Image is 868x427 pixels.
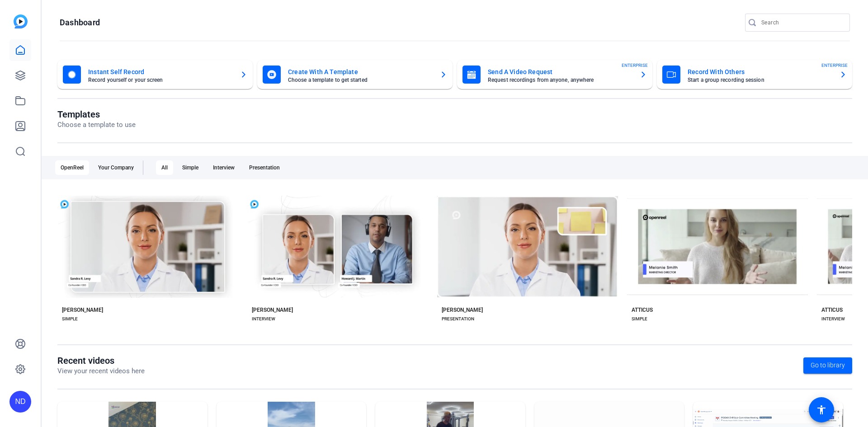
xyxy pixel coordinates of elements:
[688,77,832,83] mat-card-subtitle: Start a group recording session
[457,60,652,89] button: Send A Video RequestRequest recordings from anyone, anywhereENTERPRISE
[632,315,647,323] div: SIMPLE
[811,361,845,370] span: Go to library
[252,315,275,323] div: INTERVIEW
[442,306,483,314] div: [PERSON_NAME]
[57,120,136,130] p: Choose a template to use
[252,306,293,314] div: [PERSON_NAME]
[57,60,253,89] button: Instant Self RecordRecord yourself or your screen
[821,315,845,323] div: INTERVIEW
[688,66,832,77] mat-card-title: Record With Others
[9,391,31,413] div: ND
[88,77,233,83] mat-card-subtitle: Record yourself or your screen
[88,66,233,77] mat-card-title: Instant Self Record
[657,60,852,89] button: Record With OthersStart a group recording sessionENTERPRISE
[632,306,653,314] div: ATTICUS
[288,77,433,83] mat-card-subtitle: Choose a template to get started
[62,315,78,323] div: SIMPLE
[57,366,145,376] p: View your recent videos here
[821,306,843,314] div: ATTICUS
[57,355,145,366] h1: Recent videos
[803,357,852,374] a: Go to library
[60,17,100,28] h1: Dashboard
[62,306,103,314] div: [PERSON_NAME]
[244,160,285,175] div: Presentation
[488,77,632,83] mat-card-subtitle: Request recordings from anyone, anywhere
[93,160,139,175] div: Your Company
[816,404,827,415] mat-icon: accessibility
[257,60,453,89] button: Create With A TemplateChoose a template to get started
[442,315,474,323] div: PRESENTATION
[14,14,28,28] img: blue-gradient.svg
[761,17,843,28] input: Search
[821,62,848,69] span: ENTERPRISE
[55,160,89,175] div: OpenReel
[622,62,648,69] span: ENTERPRISE
[208,160,240,175] div: Interview
[57,109,136,120] h1: Templates
[488,66,632,77] mat-card-title: Send A Video Request
[156,160,173,175] div: All
[177,160,204,175] div: Simple
[288,66,433,77] mat-card-title: Create With A Template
